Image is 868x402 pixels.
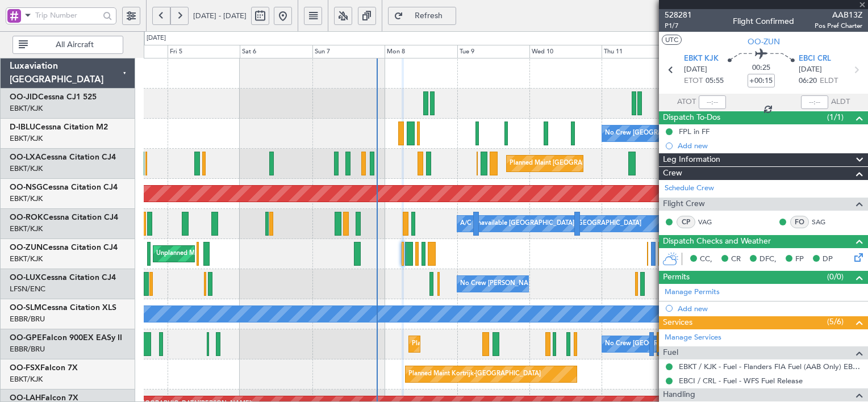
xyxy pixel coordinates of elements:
span: OO-LAH [10,394,41,402]
div: A/C Unavailable [GEOGRAPHIC_DATA]-[GEOGRAPHIC_DATA] [460,215,641,232]
span: ALDT [831,97,850,108]
span: Pos Pref Charter [815,21,862,31]
div: Mon 8 [385,45,457,58]
div: Planned Maint Kortrijk-[GEOGRAPHIC_DATA] [408,366,541,383]
span: CR [731,254,741,265]
span: 06:20 [799,76,817,87]
div: [DATE] [147,33,166,43]
span: OO-GPE [10,334,42,342]
a: EBKT/KJK [10,194,43,204]
a: OO-ZUNCessna Citation CJ4 [10,244,118,252]
a: OO-JIDCessna CJ1 525 [10,93,97,101]
input: Trip Number [35,7,99,24]
a: EBBR/BRU [10,344,45,354]
span: Refresh [406,12,452,20]
div: Planned Maint [GEOGRAPHIC_DATA] ([GEOGRAPHIC_DATA] National) [412,336,617,353]
span: Fuel [663,346,678,359]
a: Manage Services [665,332,721,344]
span: OO-JID [10,93,38,101]
div: Tue 9 [457,45,529,58]
div: Unplanned Maint [GEOGRAPHIC_DATA] ([GEOGRAPHIC_DATA]) [156,245,343,262]
span: OO-LUX [10,274,41,282]
div: Sun 7 [312,45,385,58]
a: EBKT/KJK [10,133,43,144]
a: OO-LAHFalcon 7X [10,394,78,402]
div: Add new [678,304,862,313]
span: ELDT [820,76,838,87]
a: EBCI / CRL - Fuel - WFS Fuel Release [679,376,803,386]
div: FO [790,216,809,228]
span: 00:25 [752,62,770,74]
a: OO-SLMCessna Citation XLS [10,304,116,312]
span: (0/0) [827,271,844,283]
a: D-IBLUCessna Citation M2 [10,123,108,131]
span: All Aircraft [30,41,119,49]
span: Handling [663,388,695,401]
span: ATOT [677,97,696,108]
span: Flight Crew [663,198,705,211]
div: Planned Maint [GEOGRAPHIC_DATA] ([GEOGRAPHIC_DATA] National) [510,155,715,172]
a: SAG [812,217,837,227]
a: OO-ROKCessna Citation CJ4 [10,213,118,221]
div: CP [677,216,695,228]
span: (5/6) [827,316,844,328]
a: OO-LUXCessna Citation CJ4 [10,274,116,282]
span: EBKT KJK [684,53,719,65]
span: OO-FSX [10,364,40,372]
a: EBKT/KJK [10,224,43,234]
a: VAG [698,217,724,227]
span: Crew [663,167,682,180]
a: EBBR/BRU [10,314,45,324]
a: EBKT/KJK [10,374,43,384]
span: OO-LXA [10,153,41,161]
span: Services [663,316,692,329]
a: OO-GPEFalcon 900EX EASy II [10,334,122,342]
span: (1/1) [827,111,844,123]
a: LFSN/ENC [10,284,45,294]
button: Refresh [388,7,456,25]
span: AAB13Z [815,9,862,21]
div: No Crew [PERSON_NAME] ([PERSON_NAME]) [460,275,596,292]
a: Schedule Crew [665,183,714,194]
span: Dispatch To-Dos [663,111,720,124]
span: EBCI CRL [799,53,831,65]
div: Fri 5 [168,45,240,58]
div: Add new [678,141,862,150]
span: Leg Information [663,153,720,166]
span: [DATE] [684,64,707,76]
span: OO-NSG [10,183,43,191]
a: EBKT/KJK [10,254,43,264]
span: FP [795,254,804,265]
span: Dispatch Checks and Weather [663,235,771,248]
span: 528281 [665,9,692,21]
a: OO-LXACessna Citation CJ4 [10,153,116,161]
span: CC, [700,254,712,265]
span: [DATE] [799,64,822,76]
span: P1/7 [665,21,692,31]
a: EBKT/KJK [10,103,43,114]
span: [DATE] - [DATE] [193,11,247,21]
span: OO-ZUN [748,36,780,48]
button: All Aircraft [12,36,123,54]
a: EBKT/KJK [10,164,43,174]
span: ETOT [684,76,703,87]
div: No Crew [GEOGRAPHIC_DATA] ([GEOGRAPHIC_DATA] National) [605,125,795,142]
div: Sat 6 [240,45,312,58]
span: OO-ZUN [10,244,43,252]
div: FPL in FF [679,127,710,136]
a: OO-NSGCessna Citation CJ4 [10,183,118,191]
span: D-IBLU [10,123,35,131]
span: DFC, [759,254,777,265]
div: Thu 11 [602,45,674,58]
span: 05:55 [706,76,724,87]
span: OO-SLM [10,304,41,312]
span: OO-ROK [10,213,43,221]
div: No Crew [GEOGRAPHIC_DATA] ([GEOGRAPHIC_DATA] National) [605,336,795,353]
a: OO-FSXFalcon 7X [10,364,78,372]
a: Manage Permits [665,287,720,298]
div: Wed 10 [529,45,602,58]
div: Flight Confirmed [733,15,794,27]
span: Permits [663,271,690,284]
span: DP [823,254,833,265]
button: UTC [662,35,682,45]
